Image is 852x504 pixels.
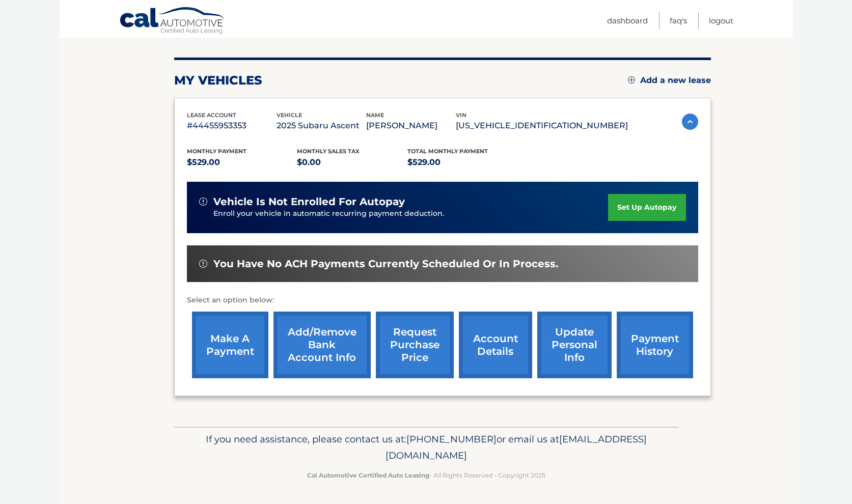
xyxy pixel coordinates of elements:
span: vehicle is not enrolled for autopay [213,195,405,208]
p: [PERSON_NAME] [366,119,456,133]
span: lease account [187,111,236,119]
span: [EMAIL_ADDRESS][DOMAIN_NAME] [386,433,647,461]
a: Cal Automotive [119,7,226,36]
a: update personal info [537,312,612,378]
a: make a payment [192,312,268,378]
span: name [366,111,384,119]
a: account details [459,312,532,378]
p: Enroll your vehicle in automatic recurring payment deduction. [213,208,609,219]
span: Monthly Payment [187,148,246,155]
p: #44455953353 [187,119,277,133]
p: [US_VEHICLE_IDENTIFICATION_NUMBER] [456,119,628,133]
a: Dashboard [607,12,648,29]
a: FAQ's [670,12,687,29]
p: $0.00 [297,155,407,170]
span: Monthly sales Tax [297,148,360,155]
a: set up autopay [608,194,685,221]
span: vehicle [277,111,302,119]
a: payment history [617,312,693,378]
p: Select an option below: [187,294,698,306]
p: - All Rights Reserved - Copyright 2025 [181,470,672,481]
a: Add a new lease [628,75,711,86]
span: Total Monthly Payment [407,148,488,155]
span: You have no ACH payments currently scheduled or in process. [213,258,558,270]
p: 2025 Subaru Ascent [277,119,366,133]
img: alert-white.svg [199,260,207,268]
span: [PHONE_NUMBER] [406,433,497,445]
h2: my vehicles [174,73,262,88]
p: If you need assistance, please contact us at: or email us at [181,431,672,464]
p: $529.00 [407,155,518,170]
span: vin [456,111,466,119]
img: accordion-active.svg [682,114,698,130]
a: Logout [709,12,733,29]
img: alert-white.svg [199,198,207,206]
img: add.svg [628,76,635,83]
a: request purchase price [376,312,454,378]
a: Add/Remove bank account info [273,312,371,378]
p: $529.00 [187,155,297,170]
strong: Cal Automotive Certified Auto Leasing [307,471,429,479]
